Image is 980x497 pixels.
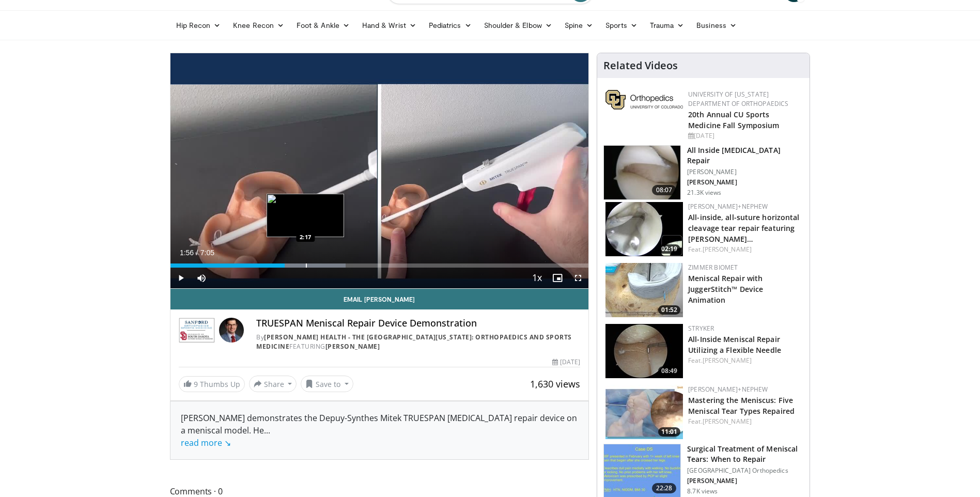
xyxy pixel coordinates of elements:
[687,444,803,464] h3: Surgical Treatment of Meniscal Tears: When to Repair
[687,178,803,187] p: [PERSON_NAME]
[688,212,799,244] a: All-inside, all-suture horizontal cleavage tear repair featuring [PERSON_NAME]…
[191,268,212,288] button: Mute
[325,342,380,351] a: [PERSON_NAME]
[181,412,579,449] div: [PERSON_NAME] demonstrates the Depuy-Synthes Mitek TRUESPAN [MEDICAL_DATA] repair device on a men...
[196,248,198,257] span: /
[687,189,721,197] p: 21.3K views
[688,202,768,211] a: [PERSON_NAME]+Nephew
[604,146,680,199] img: heCDP4pTuni5z6vX4xMDoxOjA4MTsiGN.150x105_q85_crop-smart_upscale.jpg
[605,263,683,317] a: 01:52
[605,385,683,439] a: 11:01
[688,273,763,305] a: Meniscal Repair with JuggerStitch™ Device Animation
[688,131,801,141] div: [DATE]
[256,318,580,329] h4: TRUESPAN Meniscal Repair Device Demonstration
[703,417,752,426] a: [PERSON_NAME]
[290,15,356,36] a: Foot & Ankle
[170,289,589,309] a: Email [PERSON_NAME]
[194,379,198,389] span: 9
[687,168,803,176] p: [PERSON_NAME]
[687,145,803,166] h3: All Inside [MEDICAL_DATA] Repair
[688,395,795,416] a: Mastering the Meniscus: Five Meniscal Tear Types Repaired
[356,15,423,36] a: Hand & Wrist
[658,244,680,254] span: 02:19
[181,437,231,448] a: read more ↘
[603,145,803,200] a: 08:07 All Inside [MEDICAL_DATA] Repair [PERSON_NAME] [PERSON_NAME] 21.3K views
[478,15,558,36] a: Shoulder & Elbow
[688,356,801,365] div: Feat.
[688,385,768,394] a: [PERSON_NAME]+Nephew
[249,376,297,392] button: Share
[605,202,683,256] img: 173c071b-399e-4fbc-8156-5fdd8d6e2d0e.150x105_q85_crop-smart_upscale.jpg
[688,263,738,272] a: Zimmer Biomet
[690,15,743,36] a: Business
[256,333,580,351] div: By FEATURING
[658,305,680,315] span: 01:52
[605,324,683,378] a: 08:49
[703,356,752,365] a: [PERSON_NAME]
[181,425,270,448] span: ...
[658,366,680,376] span: 08:49
[605,90,683,110] img: 355603a8-37da-49b6-856f-e00d7e9307d3.png.150x105_q85_autocrop_double_scale_upscale_version-0.2.png
[605,324,683,378] img: 1c2750b8-5e5e-4220-9de8-d61e1844207f.150x105_q85_crop-smart_upscale.jpg
[688,245,801,254] div: Feat.
[170,268,191,288] button: Play
[558,15,599,36] a: Spine
[301,376,353,392] button: Save to
[658,427,680,437] span: 11:01
[687,487,718,495] p: 8.7K views
[256,333,572,351] a: [PERSON_NAME] Health - The [GEOGRAPHIC_DATA][US_STATE]: Orthopaedics and Sports Medicine
[180,248,194,257] span: 1:56
[688,334,781,355] a: All-Inside Meniscal Repair Utilizing a Flexible Needle
[179,318,215,343] img: Sanford Health - The University of South Dakota School of Medicine: Orthopaedics and Sports Medicine
[170,15,227,36] a: Hip Recon
[219,318,244,343] img: Avatar
[267,194,344,237] img: image.jpeg
[552,358,580,367] div: [DATE]
[688,324,714,333] a: Stryker
[652,483,677,493] span: 22:28
[170,53,589,289] video-js: Video Player
[170,263,589,268] div: Progress Bar
[605,263,683,317] img: 50c219b3-c08f-4b6c-9bf8-c5ca6333d247.150x105_q85_crop-smart_upscale.jpg
[227,15,290,36] a: Knee Recon
[605,385,683,439] img: 44c00b1e-3a75-4e34-bb5c-37c6caafe70b.150x105_q85_crop-smart_upscale.jpg
[605,202,683,256] a: 02:19
[688,90,788,108] a: University of [US_STATE] Department of Orthopaedics
[530,378,580,390] span: 1,630 views
[526,268,547,288] button: Playback Rate
[688,110,779,130] a: 20th Annual CU Sports Medicine Fall Symposium
[179,376,245,392] a: 9 Thumbs Up
[703,245,752,254] a: [PERSON_NAME]
[603,59,678,72] h4: Related Videos
[687,467,803,475] p: [GEOGRAPHIC_DATA] Orthopedics
[568,268,588,288] button: Fullscreen
[652,185,677,195] span: 08:07
[599,15,644,36] a: Sports
[688,417,801,426] div: Feat.
[423,15,478,36] a: Pediatrics
[644,15,691,36] a: Trauma
[200,248,214,257] span: 7:05
[687,477,803,485] p: [PERSON_NAME]
[547,268,568,288] button: Enable picture-in-picture mode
